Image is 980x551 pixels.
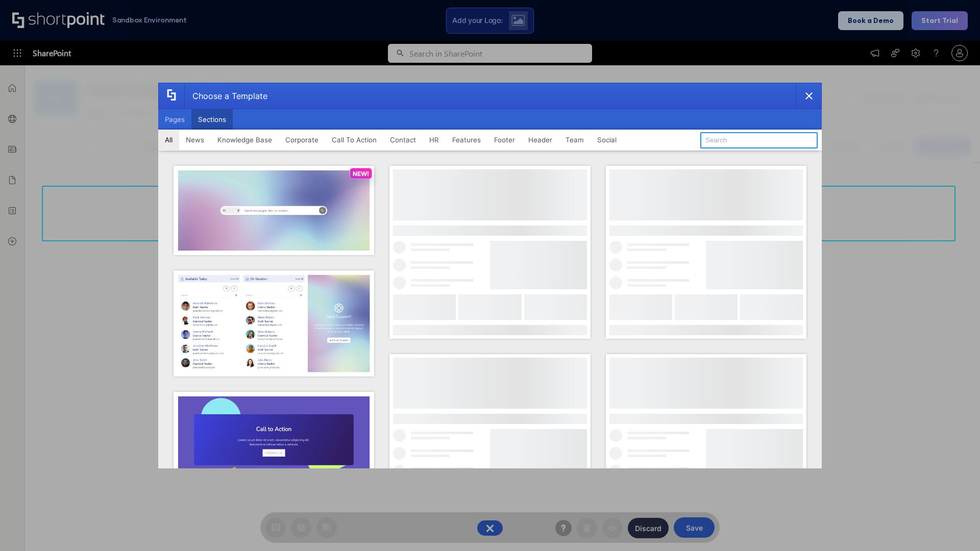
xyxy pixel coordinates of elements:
input: Search [700,132,818,148]
button: Header [522,130,559,150]
button: Features [446,130,487,150]
div: Choose a Template [184,83,267,109]
p: NEW! [353,170,369,178]
button: Team [559,130,591,150]
button: Call To Action [325,130,383,150]
button: Pages [158,109,191,130]
div: template selector [158,83,822,468]
button: News [179,130,211,150]
button: All [158,130,179,150]
button: Knowledge Base [211,130,279,150]
button: Sections [191,109,233,130]
button: Footer [487,130,522,150]
iframe: Chat Widget [929,502,980,551]
button: Contact [383,130,423,150]
button: Social [591,130,623,150]
button: Corporate [279,130,325,150]
button: HR [423,130,446,150]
